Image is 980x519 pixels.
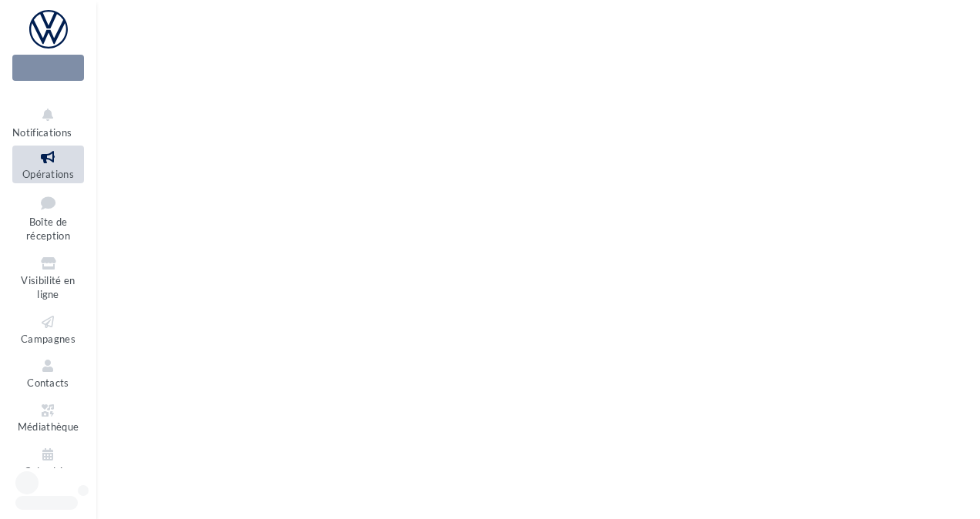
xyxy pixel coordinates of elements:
a: Boîte de réception [12,189,84,246]
span: Visibilité en ligne [21,274,75,301]
a: Visibilité en ligne [12,252,84,304]
a: Opérations [12,146,84,183]
span: Opérations [22,168,74,180]
div: Nouvelle campagne [12,55,84,81]
span: Médiathèque [18,421,79,434]
span: Contacts [27,377,69,389]
span: Notifications [12,126,72,139]
span: Calendrier [24,465,72,477]
span: Boîte de réception [26,216,70,243]
a: Campagnes [12,310,84,348]
a: Calendrier [12,443,84,480]
span: Campagnes [21,333,76,345]
a: Médiathèque [12,399,84,437]
a: Contacts [12,354,84,392]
